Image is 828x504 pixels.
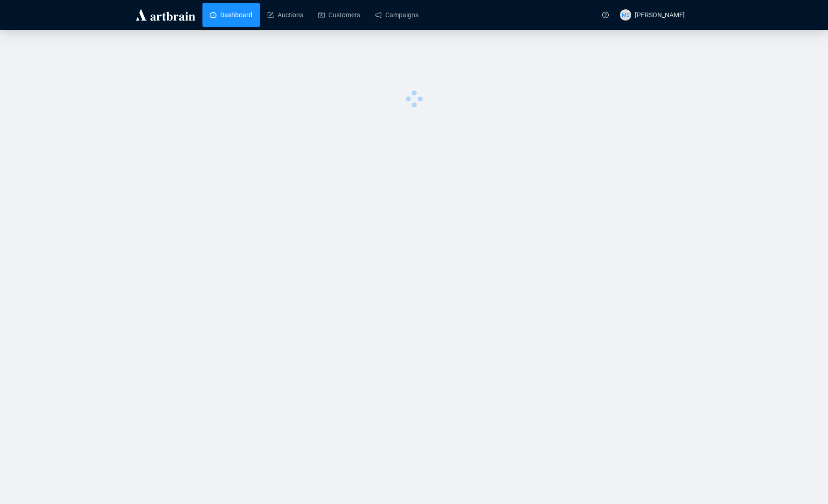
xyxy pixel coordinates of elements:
span: MS [622,11,629,19]
a: Campaigns [375,3,418,27]
a: Customers [318,3,360,27]
span: [PERSON_NAME] [635,11,685,19]
a: Auctions [267,3,303,27]
img: logo [134,7,197,22]
span: question-circle [602,12,609,18]
a: Dashboard [210,3,252,27]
